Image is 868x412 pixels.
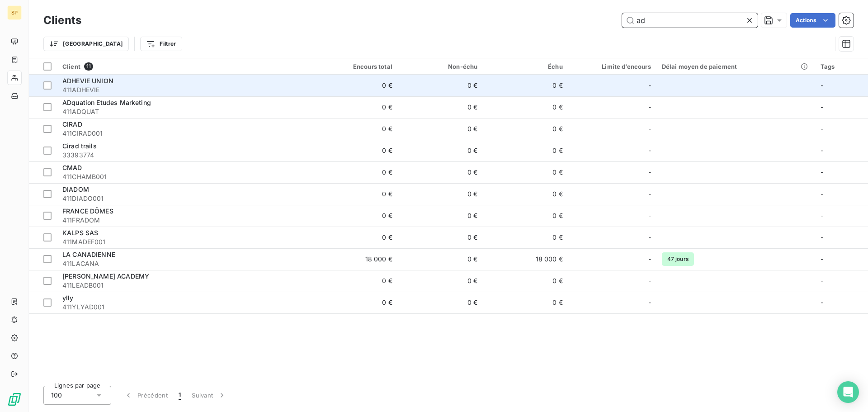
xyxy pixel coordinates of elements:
span: CMAD [62,164,82,171]
div: Échu [488,63,562,70]
td: 0 € [483,227,568,248]
span: - [821,212,823,219]
span: - [821,147,823,154]
td: 18 000 € [483,248,568,270]
span: 411CIRAD001 [62,129,307,138]
td: 0 € [483,292,568,313]
span: - [648,146,651,155]
span: [PERSON_NAME] ACADEMY [62,272,149,280]
span: DIADOM [62,185,89,193]
span: - [648,81,651,90]
span: CIRAD [62,120,82,128]
span: 100 [51,391,62,400]
td: 0 € [398,205,483,227]
button: 1 [173,386,186,405]
span: - [821,298,823,306]
td: 0 € [483,96,568,118]
td: 0 € [398,140,483,161]
span: 411FRADOM [62,216,307,225]
span: - [821,255,823,263]
td: 0 € [312,292,397,313]
span: KALPS SAS [62,229,98,237]
span: LA CANADIENNE [62,251,115,258]
span: 33393774 [62,151,307,160]
td: 0 € [483,270,568,292]
td: 0 € [483,75,568,96]
span: - [821,168,823,176]
td: 18 000 € [312,248,397,270]
td: 0 € [398,183,483,205]
td: 0 € [483,183,568,205]
input: Rechercher [622,13,758,28]
td: 0 € [398,292,483,313]
td: 0 € [398,118,483,140]
button: Filtrer [140,37,182,51]
button: Actions [790,13,835,28]
span: - [821,277,823,284]
td: 0 € [483,161,568,183]
td: 0 € [312,161,397,183]
img: Logo LeanPay [7,392,22,407]
td: 0 € [398,270,483,292]
td: 0 € [312,75,397,96]
span: - [821,190,823,198]
td: 0 € [483,205,568,227]
span: 1 [179,391,181,400]
button: [GEOGRAPHIC_DATA] [43,37,129,51]
div: Encours total [318,63,392,70]
span: - [821,233,823,241]
span: ADHEVIE UNION [62,77,113,85]
td: 0 € [312,118,397,140]
td: 0 € [312,205,397,227]
span: - [648,189,651,199]
span: - [821,125,823,133]
td: 0 € [483,118,568,140]
td: 0 € [312,270,397,292]
td: 0 € [312,96,397,118]
span: - [821,103,823,111]
span: - [648,124,651,133]
td: 0 € [312,183,397,205]
span: 411ADQUAT [62,107,307,116]
button: Précédent [118,386,173,405]
span: 411DIADO001 [62,194,307,203]
td: 0 € [483,140,568,161]
span: - [648,211,651,220]
span: 411CHAMB001 [62,172,307,181]
span: - [648,276,651,285]
td: 0 € [312,227,397,248]
span: - [648,255,651,264]
td: 0 € [398,161,483,183]
span: - [648,168,651,177]
span: ADquation Etudes Marketing [62,99,151,106]
span: 47 jours [662,252,694,266]
div: Limite d’encours [574,63,651,70]
span: 411LACANA [62,259,307,268]
td: 0 € [398,96,483,118]
span: - [648,298,651,307]
button: Suivant [186,386,232,405]
span: 11 [84,62,93,71]
td: 0 € [312,140,397,161]
span: 411MADEF001 [62,237,307,246]
span: ylly [62,294,74,302]
h3: Clients [43,12,81,28]
span: - [821,81,823,89]
div: Tags [821,63,863,70]
span: FRANCE DÔMES [62,207,113,215]
div: SP [7,5,22,20]
span: 411YLYAD001 [62,303,307,312]
span: 411LEADB001 [62,281,307,290]
span: Cirad trails [62,142,97,150]
span: - [648,233,651,242]
span: Client [62,63,80,70]
td: 0 € [398,75,483,96]
div: Délai moyen de paiement [662,63,810,70]
span: 411ADHEVIE [62,85,307,95]
span: - [648,103,651,112]
div: Open Intercom Messenger [837,381,859,403]
td: 0 € [398,227,483,248]
div: Non-échu [403,63,477,70]
td: 0 € [398,248,483,270]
